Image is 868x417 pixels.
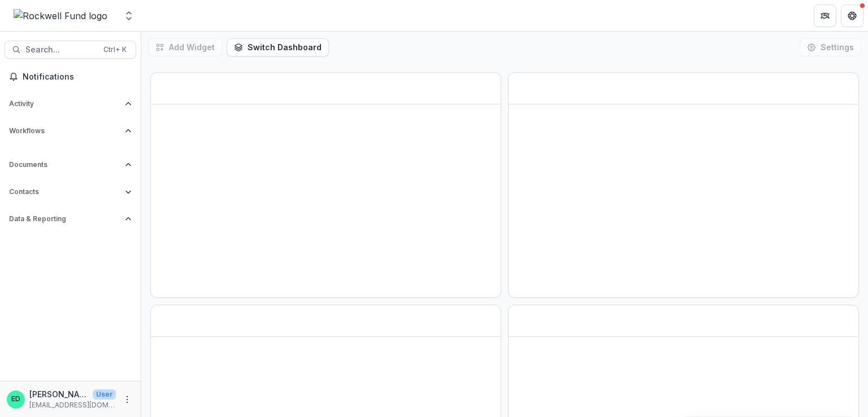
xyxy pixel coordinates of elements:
[841,5,863,27] button: Get Help
[814,5,836,27] button: Partners
[5,68,136,86] button: Notifications
[11,396,20,403] div: Estevan D. Delgado
[5,95,136,113] button: Open Activity
[9,100,120,108] span: Activity
[146,7,194,24] nav: breadcrumb
[14,9,107,23] img: Rockwell Fund logo
[29,400,116,410] p: [EMAIL_ADDRESS][DOMAIN_NAME]
[120,393,134,406] button: More
[93,389,116,400] p: User
[227,38,329,56] button: Switch Dashboard
[5,122,136,140] button: Open Workflows
[25,45,97,55] span: Search...
[5,183,136,201] button: Open Contacts
[148,38,222,56] button: Add Widget
[23,72,132,82] span: Notifications
[5,156,136,174] button: Open Documents
[29,388,88,400] p: [PERSON_NAME]
[9,127,120,135] span: Workflows
[800,38,861,56] button: Settings
[5,41,136,59] button: Search...
[101,43,129,56] div: Ctrl + K
[9,188,120,196] span: Contacts
[121,5,137,27] button: Open entity switcher
[9,215,120,223] span: Data & Reporting
[9,161,120,169] span: Documents
[5,210,136,228] button: Open Data & Reporting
